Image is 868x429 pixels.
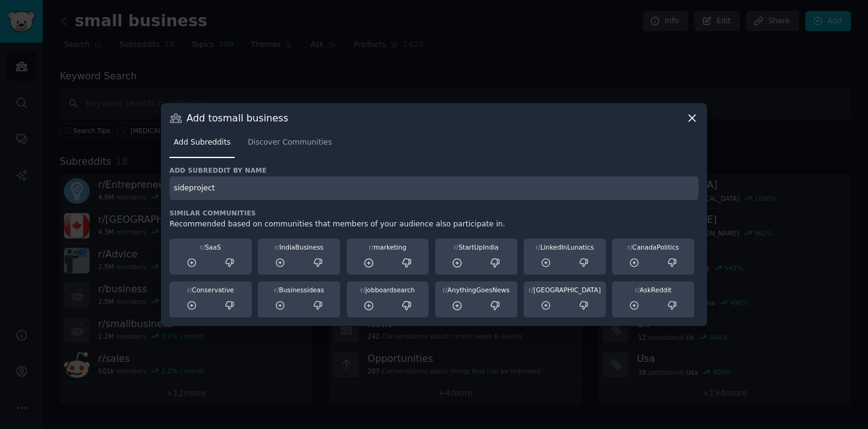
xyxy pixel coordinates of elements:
[169,176,699,200] input: Enter subreddit name and press enter
[169,219,699,230] div: Recommended based on communities that members of your audience also participate in.
[616,286,690,294] div: AskReddit
[262,243,336,251] div: IndiaBusiness
[169,166,699,175] h3: Add subreddit by name
[443,286,447,294] span: r/
[369,243,374,251] span: r/
[439,243,513,251] div: StartUpIndia
[528,243,602,251] div: LinkedInLunatics
[454,243,458,251] span: r/
[275,243,280,251] span: r/
[616,243,690,251] div: CanadaPolitics
[243,133,336,158] a: Discover Communities
[351,286,425,294] div: jobboardsearch
[360,286,365,294] span: r/
[262,286,336,294] div: Businessideas
[187,286,192,294] span: r/
[200,243,205,251] span: r/
[528,286,602,294] div: [GEOGRAPHIC_DATA]
[247,137,332,148] span: Discover Communities
[274,286,279,294] span: r/
[169,133,235,158] a: Add Subreddits
[439,286,513,294] div: AnythingGoesNews
[351,243,425,251] div: marketing
[174,137,230,148] span: Add Subreddits
[169,209,699,217] h3: Similar Communities
[174,286,247,294] div: Conservative
[174,243,247,251] div: SaaS
[536,243,541,251] span: r/
[635,286,640,294] span: r/
[528,286,533,294] span: r/
[187,112,288,124] h3: Add to small business
[627,243,632,251] span: r/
